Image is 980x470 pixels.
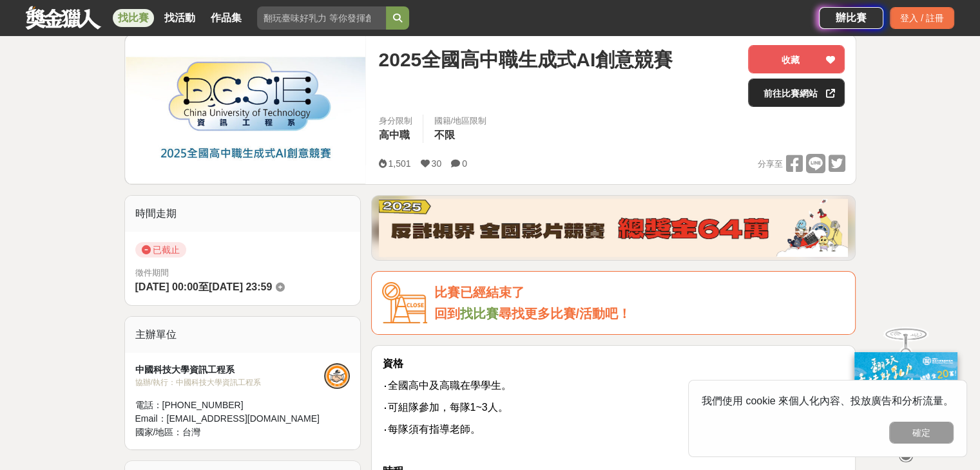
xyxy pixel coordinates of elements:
img: Icon [382,282,427,324]
span: 台灣 [182,427,200,437]
span: 尋找更多比賽/活動吧！ [498,306,631,321]
div: 中國科技大學資訊工程系 [135,363,325,377]
span: 至 [198,281,209,292]
span: [DATE] 00:00 [135,281,198,292]
div: 身分限制 [378,115,412,127]
span: 2025全國高中職生成式AI創意競賽 [378,45,673,74]
strong: 資格 [382,358,403,369]
a: 找比賽 [459,306,498,321]
span: [DATE] 23:59 [209,281,272,292]
span: ‧全國高中及高職在學學生。 [382,380,511,391]
span: 30 [432,158,442,169]
span: 我們使用 cookie 來個人化內容、投放廣告和分析流量。 [702,395,954,406]
div: 時間走期 [125,196,361,232]
div: 主辦單位 [125,317,361,353]
img: 760c60fc-bf85-49b1-bfa1-830764fee2cd.png [379,199,848,257]
div: 登入 / 註冊 [890,7,954,29]
img: Cover Image [125,35,366,183]
span: 高中職 [378,129,409,140]
a: 找活動 [159,9,200,27]
div: Email： [EMAIL_ADDRESS][DOMAIN_NAME] [135,412,325,426]
span: 不限 [434,129,454,140]
span: ‧可組隊參加，每隊1~3人。 [382,402,508,413]
span: 分享至 [757,155,782,174]
a: 辦比賽 [819,7,883,29]
a: 作品集 [206,9,247,27]
span: 國家/地區： [135,427,183,437]
button: 確定 [889,422,954,444]
div: 電話： [PHONE_NUMBER] [135,399,325,412]
span: 已截止 [135,242,186,258]
a: 找比賽 [113,9,154,27]
button: 收藏 [748,45,845,73]
span: 徵件期間 [135,268,169,277]
div: 協辦/執行： 中國科技大學資訊工程系 [135,377,325,388]
span: ‧每隊須有指導老師。 [382,424,480,435]
div: 國籍/地區限制 [434,115,486,127]
span: 0 [462,158,467,169]
input: 翻玩臺味好乳力 等你發揮創意！ [257,6,386,30]
img: c171a689-fb2c-43c6-a33c-e56b1f4b2190.jpg [854,352,957,438]
a: 前往比賽網站 [748,79,845,107]
span: 1,501 [388,158,410,169]
div: 比賽已經結束了 [434,282,845,303]
span: 回到 [434,306,459,321]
